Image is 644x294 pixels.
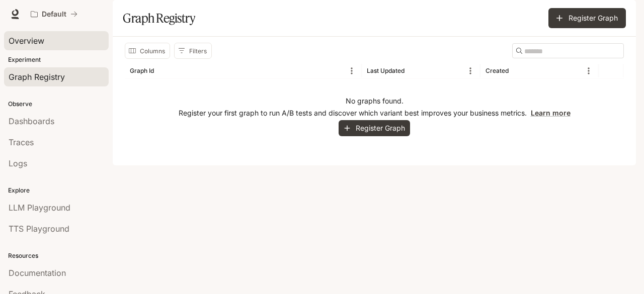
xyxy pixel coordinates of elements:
button: Menu [463,63,478,78]
button: Sort [406,63,421,78]
button: Show filters [174,43,212,59]
h1: Graph Registry [123,8,195,28]
div: Last Updated [367,67,405,74]
div: Search [512,43,624,58]
div: Graph Id [130,67,154,74]
button: All workspaces [26,4,82,24]
button: Menu [344,63,359,78]
button: Menu [581,63,596,78]
button: Register Graph [548,8,626,28]
p: Default [42,10,66,19]
div: Created [486,67,509,74]
button: Sort [155,63,170,78]
p: Register your first graph to run A/B tests and discover which variant best improves your business... [179,108,571,118]
button: Register Graph [339,120,410,137]
a: Learn more [531,109,571,117]
button: Sort [510,63,525,78]
p: No graphs found. [346,96,404,106]
button: Select columns [125,43,170,59]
